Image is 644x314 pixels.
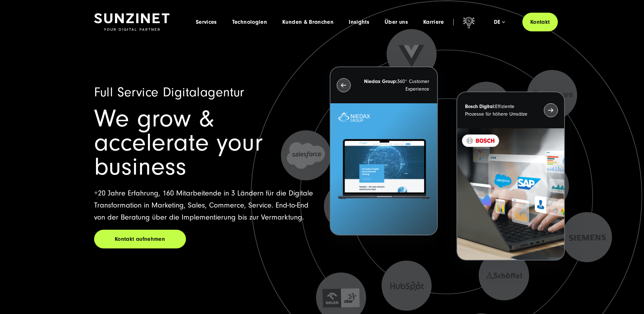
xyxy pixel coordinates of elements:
[349,19,369,25] a: Insights
[522,13,558,31] a: Kontakt
[94,85,244,100] span: Full Service Digitalagentur
[494,19,505,25] div: de
[94,230,186,248] a: Kontakt aufnehmen
[465,103,532,118] p: Effiziente Prozesse für höhere Umsätze
[385,19,408,25] a: Über uns
[94,187,315,223] p: +20 Jahre Erfahrung, 160 Mitarbeitende in 3 Ländern für die Digitale Transformation in Marketing,...
[94,107,315,179] h1: We grow & accelerate your business
[465,104,495,109] strong: Bosch Digital:
[457,128,564,260] img: BOSCH - Kundeprojekt - Digital Transformation Agentur SUNZINET
[196,19,217,25] a: Services
[423,19,444,25] a: Karriere
[330,103,437,235] img: Letztes Projekt von Niedax. Ein Laptop auf dem die Niedax Website geöffnet ist, auf blauem Hinter...
[232,19,267,25] a: Technologien
[282,19,334,25] a: Kunden & Branchen
[362,78,429,93] p: 360° Customer Experience
[330,67,438,235] button: Niedax Group:360° Customer Experience Letztes Projekt von Niedax. Ein Laptop auf dem die Niedax W...
[364,79,397,84] strong: Niedax Group:
[94,13,169,31] img: SUNZINET Full Service Digital Agentur
[456,92,564,260] button: Bosch Digital:Effiziente Prozesse für höhere Umsätze BOSCH - Kundeprojekt - Digital Transformatio...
